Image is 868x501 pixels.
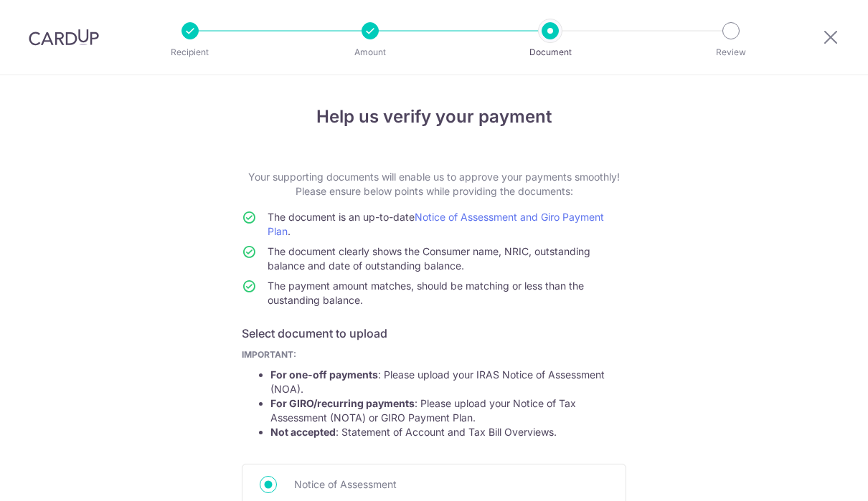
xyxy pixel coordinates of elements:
[268,211,604,237] a: Notice of Assessment and Giro Payment Plan
[775,458,854,494] iframe: Opens a widget where you can find more information
[242,170,626,199] p: Your supporting documents will enable us to approve your payments smoothly! Please ensure below p...
[497,45,603,59] p: Document
[270,426,336,438] strong: Not accepted
[270,396,626,425] li: : Please upload your Notice of Tax Assessment (NOTA) or GIRO Payment Plan.
[242,325,626,342] h6: Select document to upload
[137,45,243,59] p: Recipient
[242,104,626,130] h4: Help us verify your payment
[317,45,423,59] p: Amount
[270,397,415,409] strong: For GIRO/recurring payments
[268,211,604,237] span: The document is an up-to-date .
[270,368,626,396] li: : Please upload your IRAS Notice of Assessment (NOA).
[678,45,784,59] p: Review
[268,280,584,306] span: The payment amount matches, should be matching or less than the oustanding balance.
[242,349,296,360] b: IMPORTANT:
[294,476,608,493] span: Notice of Assessment
[270,368,378,381] strong: For one-off payments
[29,29,99,46] img: CardUp
[268,245,590,272] span: The document clearly shows the Consumer name, NRIC, outstanding balance and date of outstanding b...
[270,425,626,439] li: : Statement of Account and Tax Bill Overviews.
